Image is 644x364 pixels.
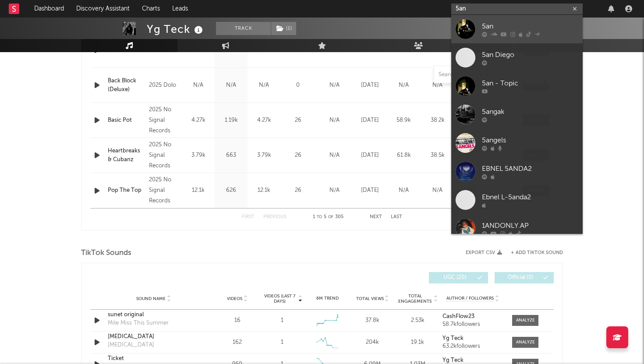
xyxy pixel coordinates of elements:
[442,322,503,328] div: 58.7k followers
[217,316,258,325] div: 16
[307,295,348,302] div: 6M Trend
[227,296,242,301] span: Videos
[217,116,245,125] div: 1.19k
[391,215,402,219] button: Last
[318,81,351,90] div: N/A
[108,186,145,195] div: Pop The Top
[147,22,205,36] div: Yg Teck
[217,81,245,90] div: N/A
[482,78,578,88] div: 5an - Topic
[262,293,297,304] span: Videos (last 7 days)
[108,116,145,125] a: Basic Pot
[434,71,527,78] input: Search by song name or URL
[451,214,583,243] a: 1ANDONLY.AP
[482,135,578,145] div: 5angels
[283,116,313,125] div: 26
[271,22,297,35] span: ( 1 )
[318,116,351,125] div: N/A
[435,275,475,280] span: UGC ( 20 )
[271,22,296,35] button: (1)
[442,343,503,350] div: 63.2k followers
[482,220,578,231] div: 1ANDONLY.AP
[184,116,212,125] div: 4.27k
[451,4,583,14] input: Search for artists
[108,354,199,363] a: Ticket
[451,157,583,186] a: EBNEL 5ANDA2
[451,43,583,72] a: 5an Diego
[423,81,452,90] div: N/A
[250,151,278,160] div: 3.79k
[429,272,488,283] button: UGC(20)
[217,338,258,347] div: 162
[482,21,578,32] div: 5an
[370,215,382,219] button: Next
[81,248,131,258] span: TikTok Sounds
[451,186,583,214] a: Ebnel L-5anda2
[355,116,385,125] div: [DATE]
[397,338,438,347] div: 19.1k
[442,357,503,364] a: Yg Teck
[355,81,385,90] div: [DATE]
[250,116,278,125] div: 4.27k
[389,116,418,125] div: 58.9k
[242,215,255,219] button: First
[451,15,583,43] a: 5an
[397,293,433,304] span: Total Engagements
[423,116,452,125] div: 38.2k
[250,186,278,195] div: 12.1k
[184,151,212,160] div: 3.79k
[442,314,474,319] strong: CashFlow23
[355,151,385,160] div: [DATE]
[108,341,154,350] div: [MEDICAL_DATA]
[442,357,464,363] strong: Yg Teck
[423,151,452,160] div: 38.5k
[149,80,180,91] div: 2025 Dolo
[250,81,278,90] div: N/A
[318,151,351,160] div: N/A
[108,311,199,319] a: sunet original
[352,316,393,325] div: 37.8k
[495,272,554,283] button: Official(0)
[149,175,180,206] div: 2025 No Signal Records
[446,296,494,301] span: Author / Followers
[511,251,563,255] button: + Add TikTok Sound
[281,316,283,325] div: 1
[451,72,583,100] a: 5an - Topic
[304,212,352,223] div: 1 5 305
[108,77,145,94] a: Back Block (Deluxe)
[451,129,583,157] a: 5angels
[217,151,245,160] div: 663
[442,314,503,320] a: CashFlow23
[352,338,393,347] div: 204k
[149,140,180,171] div: 2025 No Signal Records
[108,147,145,164] a: Heartbreaks & Cubanz
[317,215,322,219] span: to
[283,81,313,90] div: 0
[318,186,351,195] div: N/A
[442,336,464,341] strong: Yg Teck
[482,163,578,174] div: EBNEL 5ANDA2
[281,338,283,347] div: 1
[283,151,313,160] div: 26
[356,296,384,301] span: Total Views
[466,250,502,255] button: Export CSV
[442,336,503,342] a: Yg Teck
[217,186,245,195] div: 626
[108,332,199,341] a: [MEDICAL_DATA]
[451,100,583,129] a: 5angak
[397,316,438,325] div: 2.53k
[328,215,333,219] span: of
[184,186,212,195] div: 12.1k
[136,296,166,301] span: Sound Name
[500,275,541,280] span: Official ( 0 )
[423,186,452,195] div: N/A
[184,81,212,90] div: N/A
[149,105,180,136] div: 2025 No Signal Records
[355,186,385,195] div: [DATE]
[389,186,418,195] div: N/A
